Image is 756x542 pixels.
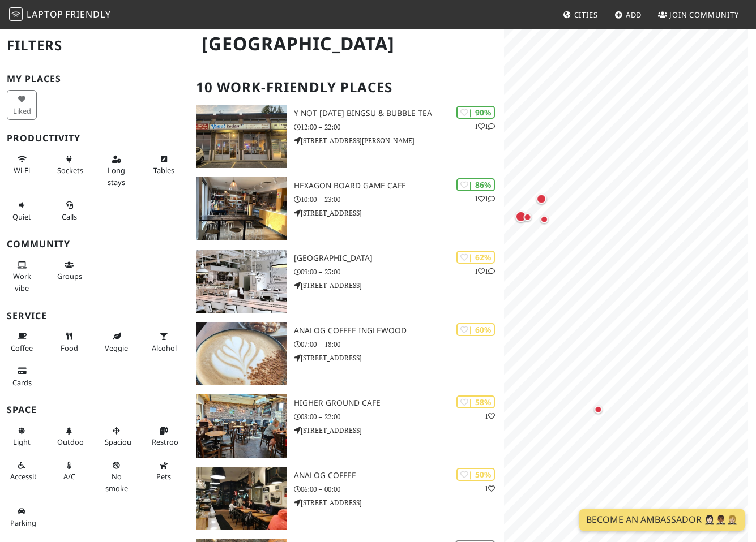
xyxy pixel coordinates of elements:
[14,165,30,175] span: Stable Wi-Fi
[294,425,504,436] p: [STREET_ADDRESS]
[475,193,495,204] p: 1 1
[7,150,37,180] button: Wi-Fi
[156,471,171,481] span: Pet friendly
[294,109,504,118] h3: Y Not [DATE] Bingsu & Bubble tea
[13,437,31,447] span: Natural light
[189,250,504,313] a: Seoul Cafe | 62% 11 [GEOGRAPHIC_DATA] 09:00 – 23:00 [STREET_ADDRESS]
[105,437,135,447] span: Spacious
[7,456,37,486] button: Accessible
[294,280,504,291] p: [STREET_ADDRESS]
[475,121,495,132] p: 1 1
[534,191,549,206] div: Map marker
[9,5,111,25] a: LaptopFriendly LaptopFriendly
[63,471,75,481] span: Air conditioned
[196,467,287,530] img: Analog Coffee
[294,339,504,350] p: 07:00 – 18:00
[456,468,495,481] div: | 50%
[7,405,182,415] h3: Space
[7,362,37,392] button: Cards
[294,484,504,494] p: 06:00 – 00:00
[574,10,598,20] span: Cities
[294,352,504,363] p: [STREET_ADDRESS]
[152,437,185,447] span: Restroom
[7,74,182,84] h3: My Places
[148,421,178,451] button: Restroom
[196,105,287,168] img: Y Not Today Bingsu & Bubble tea
[9,7,23,21] img: LaptopFriendly
[54,196,84,226] button: Calls
[148,150,178,180] button: Tables
[101,456,131,497] button: No smoke
[294,398,504,408] h3: Higher Ground Cafe
[105,343,128,353] span: Veggie
[196,250,287,313] img: Seoul Cafe
[12,377,32,388] span: Credit cards
[65,8,110,20] span: Friendly
[54,327,84,357] button: Food
[485,411,495,421] p: 1
[456,323,495,336] div: | 60%
[108,165,125,187] span: Long stays
[148,456,178,486] button: Pets
[196,394,287,458] img: Higher Ground Cafe
[294,411,504,422] p: 08:00 – 22:00
[152,343,177,353] span: Alcohol
[7,256,37,297] button: Work vibe
[669,10,739,20] span: Join Community
[189,177,504,240] a: Hexagon Board Game Cafe | 86% 11 Hexagon Board Game Cafe 10:00 – 23:00 [STREET_ADDRESS]
[189,467,504,530] a: Analog Coffee | 50% 1 Analog Coffee 06:00 – 00:00 [STREET_ADDRESS]
[456,395,495,408] div: | 58%
[61,343,78,353] span: Food
[513,208,529,224] div: Map marker
[57,165,83,175] span: Power sockets
[11,343,33,353] span: Coffee
[294,208,504,218] p: [STREET_ADDRESS]
[7,28,182,63] h2: Filters
[189,322,504,385] a: Analog Coffee Inglewood | 60% Analog Coffee Inglewood 07:00 – 18:00 [STREET_ADDRESS]
[10,518,36,528] span: Parking
[294,122,504,132] p: 12:00 – 22:00
[294,194,504,205] p: 10:00 – 23:00
[153,165,174,175] span: Work-friendly tables
[610,5,647,25] a: Add
[196,177,287,240] img: Hexagon Board Game Cafe
[294,253,504,263] h3: [GEOGRAPHIC_DATA]
[148,327,178,357] button: Alcohol
[13,271,31,292] span: People working
[57,437,87,447] span: Outdoor area
[7,196,37,226] button: Quiet
[294,266,504,277] p: 09:00 – 23:00
[294,497,504,508] p: [STREET_ADDRESS]
[456,251,495,264] div: | 62%
[54,256,84,286] button: Groups
[537,212,551,226] div: Map marker
[579,509,745,531] a: Become an Ambassador 🤵🏻‍♀️🤵🏾‍♂️🤵🏼‍♀️
[294,471,504,480] h3: Analog Coffee
[54,150,84,180] button: Sockets
[54,456,84,486] button: A/C
[294,326,504,335] h3: Analog Coffee Inglewood
[10,471,44,481] span: Accessible
[7,327,37,357] button: Coffee
[7,239,182,250] h3: Community
[475,266,495,277] p: 1 1
[27,8,63,20] span: Laptop
[54,421,84,451] button: Outdoor
[7,311,182,321] h3: Service
[101,421,131,451] button: Spacious
[558,5,603,25] a: Cities
[193,28,502,59] h1: [GEOGRAPHIC_DATA]
[7,133,182,144] h3: Productivity
[626,10,642,20] span: Add
[7,421,37,451] button: Light
[196,70,497,105] h2: 10 Work-Friendly Places
[294,181,504,191] h3: Hexagon Board Game Cafe
[189,394,504,458] a: Higher Ground Cafe | 58% 1 Higher Ground Cafe 08:00 – 22:00 [STREET_ADDRESS]
[62,212,77,222] span: Video/audio calls
[101,327,131,357] button: Veggie
[591,402,605,416] div: Map marker
[101,150,131,191] button: Long stays
[12,212,31,222] span: Quiet
[189,105,504,168] a: Y Not Today Bingsu & Bubble tea | 90% 11 Y Not [DATE] Bingsu & Bubble tea 12:00 – 22:00 [STREET_A...
[196,322,287,385] img: Analog Coffee Inglewood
